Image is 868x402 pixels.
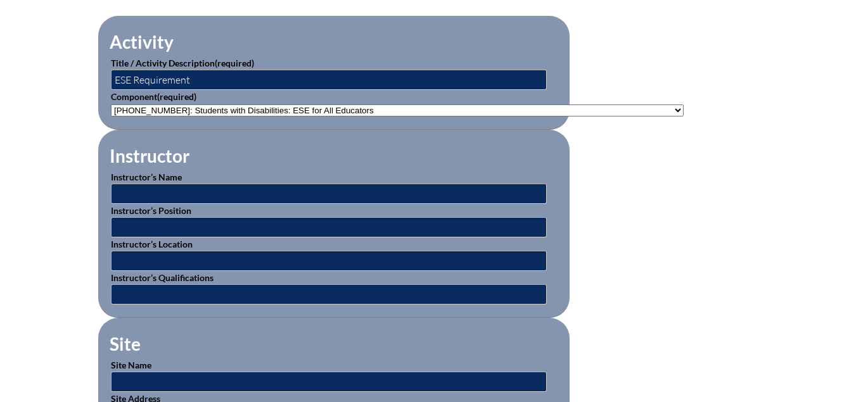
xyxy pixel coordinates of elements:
label: Title / Activity Description [111,58,254,68]
span: (required) [215,58,254,68]
legend: Activity [108,31,175,53]
label: Instructor’s Qualifications [111,272,214,283]
label: Site Name [111,360,151,370]
label: Instructor’s Position [111,205,191,216]
span: (required) [157,91,196,102]
label: Instructor’s Location [111,239,193,249]
label: Instructor’s Name [111,172,182,182]
label: Component [111,91,196,102]
legend: Instructor [108,145,191,166]
select: activity_component[data][] [111,104,684,116]
legend: Site [108,333,142,355]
